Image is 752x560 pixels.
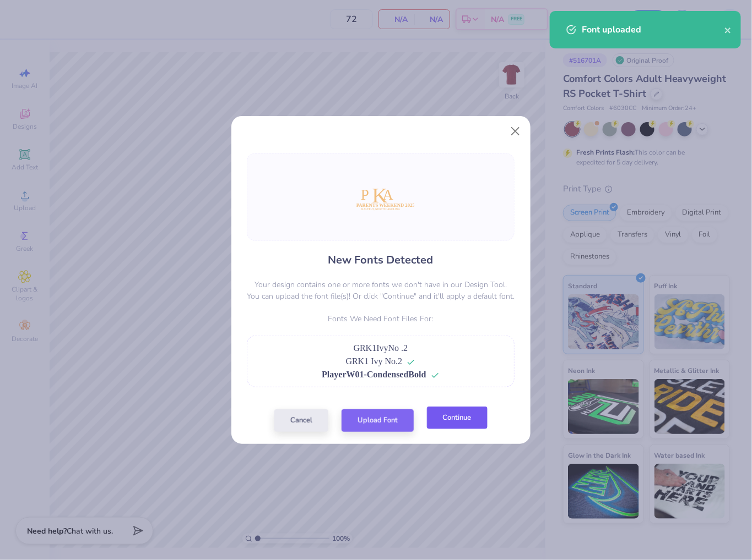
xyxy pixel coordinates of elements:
div: Font uploaded [582,23,724,36]
p: Fonts We Need Font Files For: [247,313,515,325]
span: GRK1 Ivy No.2 [346,356,403,366]
h4: New Fonts Detected [328,252,434,268]
button: close [724,23,732,36]
button: Close [505,120,526,141]
button: Continue [427,407,488,429]
button: Upload Font [342,409,414,432]
p: Your design contains one or more fonts we don't have in our Design Tool. You can upload the font ... [247,279,515,302]
span: PlayerW01-CondensedBold [322,370,426,379]
button: Cancel [274,409,328,432]
span: GRK1IvyNo .2 [354,343,408,353]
